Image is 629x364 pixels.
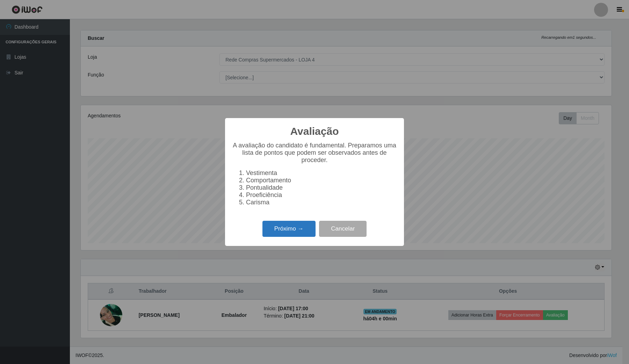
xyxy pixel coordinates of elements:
li: Vestimenta [246,169,397,177]
li: Carisma [246,199,397,206]
h2: Avaliação [290,125,339,138]
li: Comportamento [246,177,397,184]
button: Próximo → [262,221,316,237]
p: A avaliação do candidato é fundamental. Preparamos uma lista de pontos que podem ser observados a... [232,142,397,164]
button: Cancelar [319,221,367,237]
li: Pontualidade [246,184,397,191]
li: Proeficiência [246,191,397,199]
